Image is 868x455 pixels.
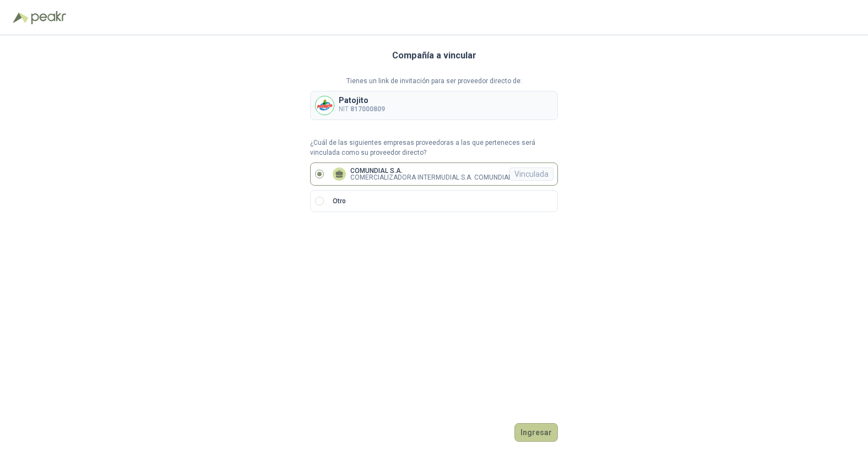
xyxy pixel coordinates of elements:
p: Patojito [339,96,385,104]
button: Ingresar [514,423,558,442]
p: Tienes un link de invitación para ser proveedor directo de: [310,76,558,86]
div: Vinculada [509,167,554,181]
b: 817000809 [350,105,385,113]
p: COMUNDIAL S.A. [350,167,512,174]
img: Peakr [31,11,66,24]
h3: Compañía a vincular [392,48,476,63]
img: Company Logo [316,96,334,115]
p: Otro [333,196,346,207]
p: ¿Cuál de las siguientes empresas proveedoras a las que perteneces será vinculada como su proveedo... [310,138,558,159]
p: COMERCIALIZADORA INTERMUDIAL S.A. COMUNDIAL [350,174,512,181]
img: Logo [13,12,29,23]
p: NIT [339,104,385,115]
